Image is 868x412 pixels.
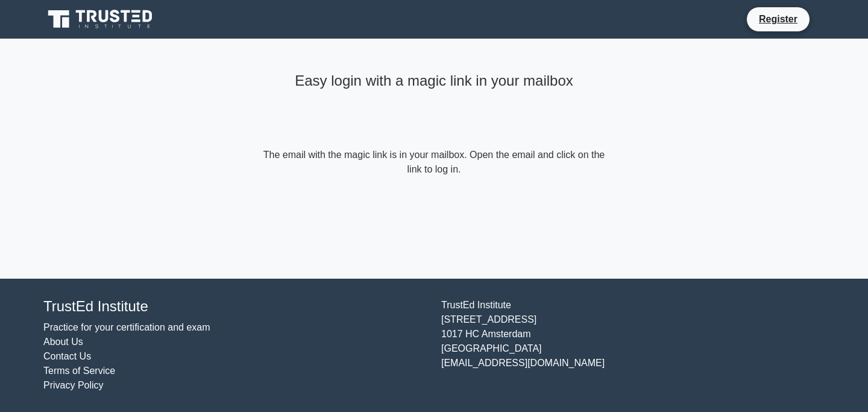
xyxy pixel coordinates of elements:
[434,298,832,393] div: TrustEd Institute [STREET_ADDRESS] 1017 HC Amsterdam [GEOGRAPHIC_DATA] [EMAIL_ADDRESS][DOMAIN_NAME]
[43,366,115,376] a: Terms of Service
[43,322,210,332] a: Practice for your certification and exam
[43,380,104,390] a: Privacy Policy
[43,298,427,315] h4: TrustEd Institute
[260,148,608,177] form: The email with the magic link is in your mailbox. Open the email and click on the link to log in.
[260,72,608,90] h4: Easy login with a magic link in your mailbox
[752,11,805,27] a: Register
[43,351,91,361] a: Contact Us
[43,337,83,347] a: About Us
